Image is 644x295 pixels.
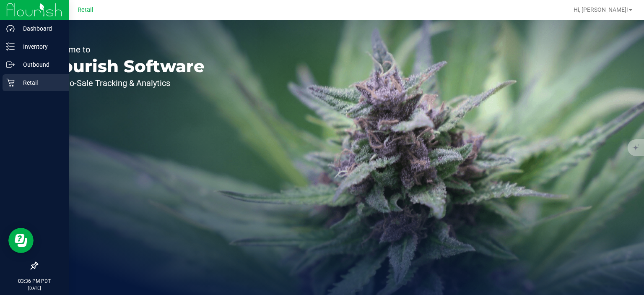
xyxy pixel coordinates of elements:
p: [DATE] [4,285,65,291]
p: 03:36 PM PDT [4,277,65,285]
span: Retail [78,6,93,13]
inline-svg: Retail [6,78,15,87]
p: Seed-to-Sale Tracking & Analytics [45,79,205,87]
inline-svg: Inventory [6,42,15,51]
iframe: Resource center [8,228,34,253]
p: Dashboard [15,23,65,34]
p: Retail [15,78,65,88]
p: Flourish Software [45,58,205,75]
p: Outbound [15,60,65,70]
p: Inventory [15,42,65,52]
inline-svg: Dashboard [6,24,15,33]
inline-svg: Outbound [6,60,15,69]
span: Hi, [PERSON_NAME]! [574,6,628,13]
p: Welcome to [45,45,205,54]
